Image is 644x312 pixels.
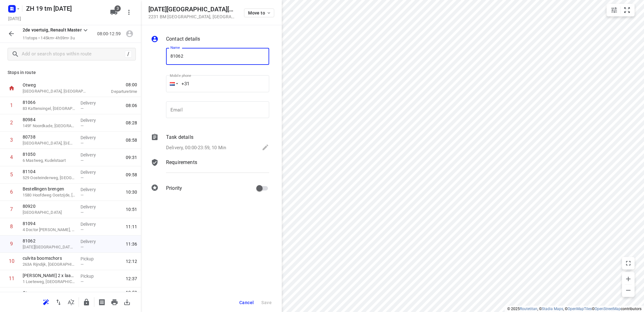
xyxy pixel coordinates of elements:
[80,123,84,128] span: —
[23,279,75,285] p: 1 Loeteweg, Hazerswoude-Dorp
[166,184,182,192] p: Priority
[80,279,84,284] span: —
[80,100,104,106] p: Delivery
[126,137,137,143] span: 08:58
[10,120,13,126] div: 2
[80,186,104,193] p: Delivery
[10,189,13,195] div: 6
[121,299,133,305] span: Download route
[166,75,178,92] div: Netherlands: + 31
[126,241,137,247] span: 11:36
[23,209,75,216] p: 49 Wilhelminalaan, Hillegom
[507,307,641,311] li: © 2025 , © , © © contributors
[80,238,104,245] p: Delivery
[123,31,136,37] span: Assign driver
[80,256,104,262] p: Pickup
[108,6,120,19] button: 3
[23,140,75,146] p: 252 Hooftstraat, Alphen Aan Den Rijn
[80,106,84,111] span: —
[96,88,137,95] p: Departure time
[123,6,135,19] button: More
[126,206,137,213] span: 10:51
[23,123,75,129] p: 149F Noordkade, Waddinxveen
[10,102,13,108] div: 1
[23,290,88,296] p: Otweg
[148,6,236,13] h5: [DATE][GEOGRAPHIC_DATA][PERSON_NAME]
[166,75,269,92] input: 1 (702) 123-4567
[621,4,633,16] button: Fit zoom
[80,296,93,309] button: Lock route
[23,116,75,123] p: 80984
[9,258,14,264] div: 10
[23,99,75,105] p: 81066
[151,35,269,44] div: Contact details
[10,154,13,160] div: 4
[126,120,137,126] span: 08:28
[80,117,104,123] p: Delivery
[97,31,123,37] p: 08:00-12:59
[80,210,84,215] span: —
[23,88,88,94] p: [GEOGRAPHIC_DATA], [GEOGRAPHIC_DATA]
[80,134,104,141] p: Delivery
[170,74,191,77] label: Mobile phone
[23,203,75,209] p: 80920
[10,172,13,178] div: 5
[80,262,84,267] span: —
[23,238,75,244] p: 81062
[608,4,620,16] button: Map settings
[520,307,537,311] a: Routetitan
[166,144,226,151] p: Delivery, 00:00-23:59, 10 Min
[8,69,133,76] p: Stops in route
[126,154,137,161] span: 09:31
[80,141,84,145] span: —
[23,186,75,192] p: Bestellingen brengen
[262,144,269,151] svg: Edit
[52,299,65,305] span: Reverse route
[40,299,52,305] span: Reoptimize route
[96,299,108,305] span: Print shipping labels
[166,159,197,166] p: Requirements
[125,51,132,58] div: /
[126,189,137,195] span: 10:30
[542,307,563,311] a: Stadia Maps
[166,35,200,43] p: Contact details
[23,151,75,157] p: 81050
[114,5,121,12] span: 3
[23,272,75,279] p: richard dorst 2 x laag rufa
[24,3,105,14] h5: Rename
[23,227,75,233] p: 4 Doctor Aletta Jacobshof, Noordwijkerhout
[80,152,104,158] p: Delivery
[126,258,137,264] span: 12:12
[23,175,75,181] p: 529 Oosteinderweg, Aalsmeer
[80,221,104,227] p: Delivery
[10,206,13,212] div: 7
[80,245,84,249] span: —
[80,158,84,163] span: —
[80,273,104,279] p: Pickup
[23,82,88,88] p: Otweg
[80,204,104,210] p: Delivery
[23,220,75,227] p: 81094
[151,133,269,152] div: Task detailsDelivery, 00:00-23:59, 10 Min
[126,172,137,178] span: 09:58
[126,102,137,109] span: 08:06
[126,224,137,230] span: 11:11
[151,159,269,178] div: Requirements
[148,14,236,19] p: 2231 BM [GEOGRAPHIC_DATA] , [GEOGRAPHIC_DATA]
[9,275,14,281] div: 11
[248,10,271,15] span: Move to
[23,105,75,112] p: 83 Kattensingel, [GEOGRAPHIC_DATA]
[10,224,13,230] div: 8
[23,157,75,164] p: 6 Mastweg, Kudelstaart
[244,9,274,17] button: Move to
[237,297,256,308] button: Cancel
[80,169,104,175] p: Delivery
[80,175,84,180] span: —
[23,255,75,261] p: culvita boomschors
[23,168,75,175] p: 81104
[6,15,24,22] h5: Project date
[96,82,137,88] span: 08:00
[23,244,75,250] p: [DATE][GEOGRAPHIC_DATA][PERSON_NAME], [GEOGRAPHIC_DATA]
[568,307,592,311] a: OpenMapTiles
[23,27,82,33] p: 2de voertuig, Renault Master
